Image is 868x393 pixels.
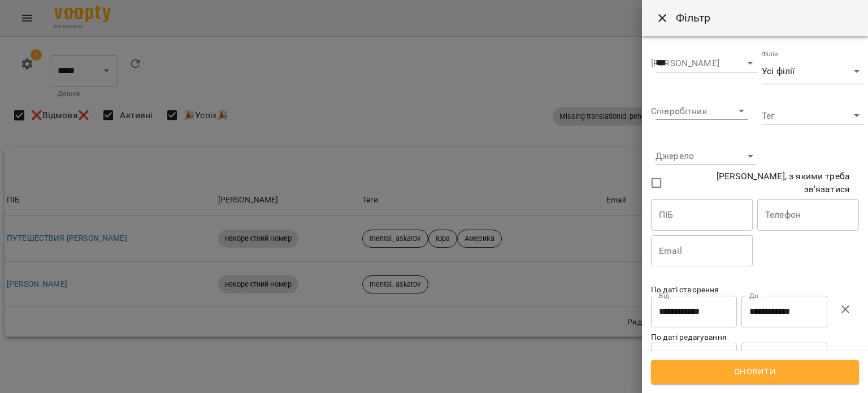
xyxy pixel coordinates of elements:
[651,107,707,116] label: Співробітник
[762,64,850,78] span: Усі філії
[676,9,854,27] h6: Фільтр
[669,170,850,196] span: [PERSON_NAME], з якими треба зв'язатися
[762,59,863,84] div: Усі філії
[651,59,719,68] label: [PERSON_NAME]
[649,5,676,32] button: Close
[762,51,778,58] label: Філія
[651,332,859,343] p: По даті редагування
[663,365,847,379] span: Оновити
[651,360,859,384] button: Оновити
[651,284,859,296] p: По даті створення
